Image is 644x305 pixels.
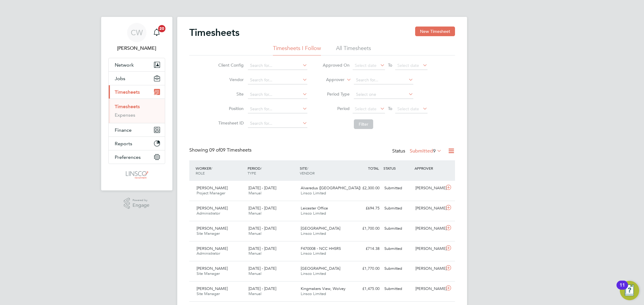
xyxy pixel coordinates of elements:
[115,62,134,68] span: Network
[151,23,163,42] a: 20
[109,85,165,99] button: Timesheets
[248,291,261,296] span: Manual
[382,163,413,174] div: STATUS
[301,231,326,236] span: Linsco Limited
[108,23,165,52] a: CW[PERSON_NAME]
[131,29,143,36] span: CW
[124,170,149,180] img: linsco-logo-retina.png
[301,291,326,296] span: Linsco Limited
[194,163,246,178] div: WORKER
[273,45,321,55] li: Timesheets I Follow
[248,185,276,190] span: [DATE] - [DATE]
[301,266,340,271] span: [GEOGRAPHIC_DATA]
[197,231,220,236] span: Site Manager
[413,224,444,234] div: [PERSON_NAME]
[397,63,419,68] span: Select date
[354,76,413,84] input: Search for...
[382,244,413,254] div: Submitted
[301,271,326,276] span: Linsco Limited
[216,120,244,126] label: Timesheet ID
[216,91,244,97] label: Site
[197,190,225,196] span: Project Manager
[197,185,228,190] span: [PERSON_NAME]
[248,76,307,84] input: Search for...
[109,72,165,85] button: Jobs
[248,90,307,99] input: Search for...
[197,246,228,251] span: [PERSON_NAME]
[301,211,326,216] span: Linsco Limited
[115,154,141,160] span: Preferences
[248,231,261,236] span: Manual
[386,61,394,69] span: To
[413,203,444,213] div: [PERSON_NAME]
[109,58,165,71] button: Network
[115,89,140,95] span: Timesheets
[124,198,149,209] a: Powered byEngage
[248,211,261,216] span: Manual
[248,226,276,231] span: [DATE] - [DATE]
[197,286,228,291] span: [PERSON_NAME]
[209,147,252,153] span: 09 Timesheets
[109,99,165,123] div: Timesheets
[189,147,253,153] div: Showing
[413,244,444,254] div: [PERSON_NAME]
[115,127,132,133] span: Finance
[133,203,149,208] span: Engage
[301,206,328,211] span: Leicester Office
[197,266,228,271] span: [PERSON_NAME]
[620,281,639,300] button: Open Resource Center, 11 new notifications
[410,148,442,154] label: Submitted
[216,62,244,68] label: Client Config
[115,141,132,146] span: Reports
[336,45,371,55] li: All Timesheets
[248,119,307,128] input: Search for...
[197,211,220,216] span: Administrator
[197,251,220,256] span: Administrator
[216,77,244,82] label: Vendor
[158,25,165,32] span: 20
[382,183,413,193] div: Submitted
[108,45,165,52] span: Chloe Whittall
[109,150,165,164] button: Preferences
[322,91,350,97] label: Period Type
[354,119,373,129] button: Filter
[351,264,382,274] div: £1,770.00
[351,224,382,234] div: £1,700.00
[196,171,205,175] span: ROLE
[248,206,276,211] span: [DATE] - [DATE]
[216,106,244,111] label: Position
[413,264,444,274] div: [PERSON_NAME]
[133,198,149,203] span: Powered by
[248,190,261,196] span: Manual
[322,106,350,111] label: Period
[322,62,350,68] label: Approved On
[382,284,413,294] div: Submitted
[301,226,340,231] span: [GEOGRAPHIC_DATA]
[246,163,298,178] div: PERIOD
[413,284,444,294] div: [PERSON_NAME]
[382,264,413,274] div: Submitted
[382,203,413,213] div: Submitted
[115,104,140,109] a: Timesheets
[351,244,382,254] div: £714.38
[197,206,228,211] span: [PERSON_NAME]
[248,286,276,291] span: [DATE] - [DATE]
[109,123,165,137] button: Finance
[355,63,376,68] span: Select date
[211,166,212,171] span: /
[386,105,394,112] span: To
[351,203,382,213] div: £694.75
[351,183,382,193] div: £2,300.00
[307,166,308,171] span: /
[197,291,220,296] span: Site Manager
[248,105,307,113] input: Search for...
[189,27,239,39] h2: Timesheets
[109,137,165,150] button: Reports
[248,251,261,256] span: Manual
[397,106,419,112] span: Select date
[248,271,261,276] span: Manual
[248,246,276,251] span: [DATE] - [DATE]
[382,224,413,234] div: Submitted
[301,286,345,291] span: Kingmakers View, Wolvey
[620,285,625,293] div: 11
